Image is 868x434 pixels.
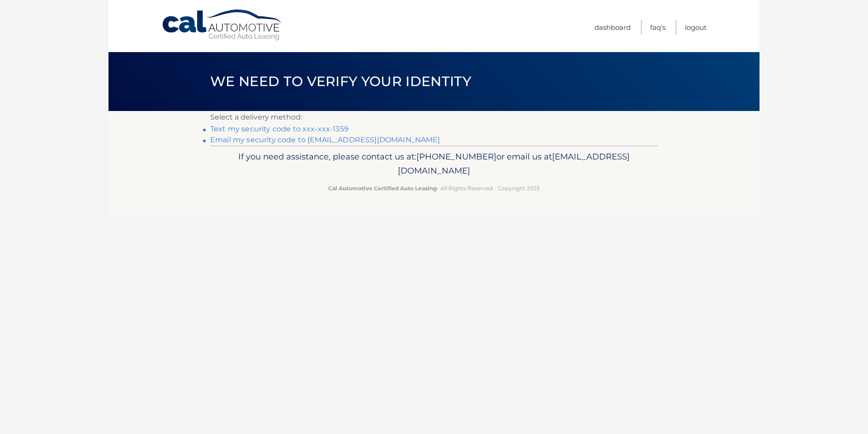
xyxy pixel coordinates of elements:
[161,9,283,41] a: Cal Automotive
[210,135,440,144] a: Email my security code to [EMAIL_ADDRESS][DOMAIN_NAME]
[210,111,658,124] p: Select a delivery method:
[685,20,707,35] a: Logout
[416,151,496,162] span: [PHONE_NUMBER]
[210,125,349,133] a: Text my security code to xxx-xxx-1359
[210,73,471,90] span: We need to verify your identity
[650,20,665,35] a: FAQ's
[216,149,652,178] p: If you need assistance, please contact us at: or email us at
[328,185,437,192] strong: Cal Automotive Certified Auto Leasing
[594,20,631,35] a: Dashboard
[216,183,652,193] p: - All Rights Reserved - Copyright 2025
